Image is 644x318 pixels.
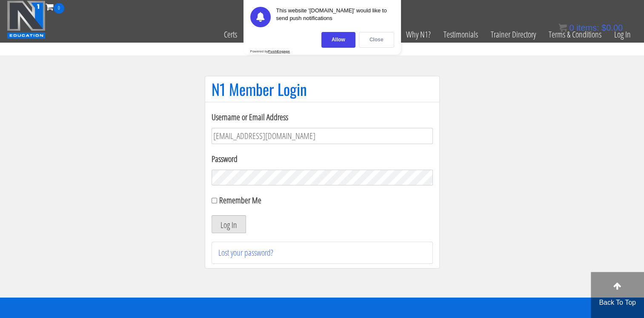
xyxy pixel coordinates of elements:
label: Remember Me [219,194,261,206]
a: 0 items: $0.00 [558,23,623,32]
div: Close [359,32,394,48]
a: Lost your password? [218,247,273,258]
span: 0 [54,3,64,14]
a: Terms & Conditions [542,14,608,55]
a: Trainer Directory [484,14,542,55]
strong: PushEngage [268,49,290,53]
a: Certs [218,14,243,55]
img: icon11.png [558,23,567,32]
span: items: [576,23,599,32]
div: This website '[DOMAIN_NAME]' would like to send push notifications [276,7,394,27]
div: Powered by [250,49,290,53]
div: Allow [321,32,355,48]
label: Username or Email Address [212,111,433,124]
button: Log In [212,215,246,233]
a: Log In [608,14,637,55]
bdi: 0.00 [601,23,623,32]
a: Why N1? [400,14,437,55]
h1: N1 Member Login [212,81,433,98]
a: 0 [46,1,64,12]
span: $ [601,23,606,32]
span: 0 [569,23,574,32]
label: Password [212,153,433,165]
img: n1-education [7,0,46,39]
a: Testimonials [437,14,484,55]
